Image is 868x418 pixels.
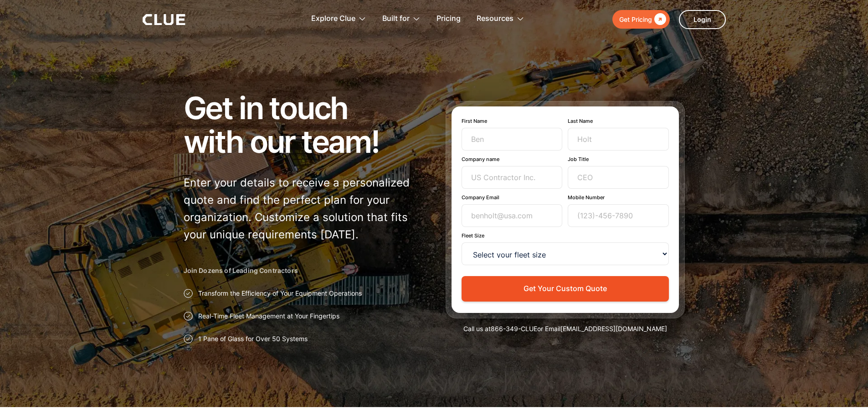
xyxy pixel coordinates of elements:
a: Get Pricing [612,10,670,29]
div: Get Pricing [619,14,652,25]
p: Real-Time Fleet Management at Your Fingertips [198,312,339,321]
label: Company name [462,156,563,162]
div: Built for [382,5,410,33]
a: Login [679,10,726,29]
img: Approval checkmark icon [184,334,193,343]
div: Resources [477,5,524,33]
input: CEO [568,166,669,189]
p: Enter your details to receive a personalized quote and find the perfect plan for your organizatio... [184,174,423,243]
div: Explore Clue [311,5,355,33]
div: Built for [382,5,421,33]
p: 1 Pane of Glass for Over 50 Systems [198,334,308,343]
label: Fleet Size [462,232,669,239]
img: Approval checkmark icon [184,312,193,321]
div: Call us at or Email [446,324,685,333]
p: Transform the Efficiency of Your Equipment Operations [198,289,362,298]
h2: Join Dozens of Leading Contractors [184,266,423,275]
label: Last Name [568,118,669,124]
input: Ben [462,128,563,151]
h1: Get in touch with our team! [184,91,423,158]
label: Job Title [568,156,669,162]
input: (123)-456-7890 [568,204,669,227]
label: Company Email [462,194,563,201]
input: Holt [568,128,669,151]
label: Mobile Number [568,194,669,201]
button: Get Your Custom Quote [462,276,669,301]
input: US Contractor Inc. [462,166,563,189]
a: [EMAIL_ADDRESS][DOMAIN_NAME] [560,325,667,332]
a: 866-349-CLUE [491,325,537,332]
div: Explore Clue [311,5,366,33]
img: Approval checkmark icon [184,289,193,298]
div:  [652,14,666,25]
div: Resources [477,5,514,33]
a: Pricing [437,5,461,33]
label: First Name [462,118,563,124]
input: benholt@usa.com [462,204,563,227]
